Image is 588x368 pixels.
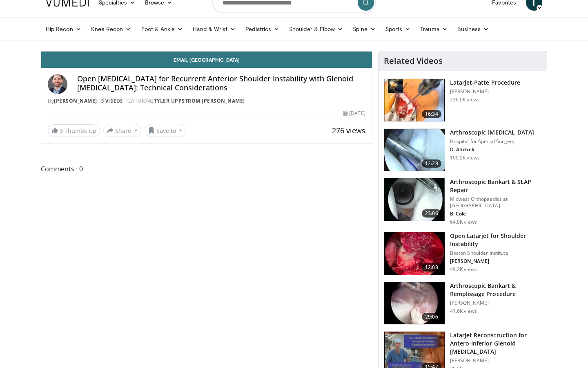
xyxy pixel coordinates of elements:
a: Knee Recon [86,21,136,37]
h3: Arthroscopic Bankart & SLAP Repair [450,178,542,194]
img: wolf_3.png.150x105_q85_crop-smart_upscale.jpg [384,282,445,325]
a: 3 Thumbs Up [48,124,100,137]
button: Save to [145,124,186,137]
video-js: Video Player [41,51,372,52]
a: 5 Videos [98,97,125,104]
a: Tyler Uppstrom [154,97,200,104]
a: 23:06 Arthroscopic Bankart & SLAP Repair Midwest Orthopaedics at [GEOGRAPHIC_DATA] B. Cole 64.9K ... [384,178,542,225]
p: 41.6K views [450,308,477,314]
a: Hip Recon [41,21,86,37]
span: 29:06 [422,313,441,321]
span: 12:03 [422,263,441,272]
img: Avatar [48,74,67,94]
a: Foot & Ankle [136,21,188,37]
a: Business [452,21,494,37]
p: 236.0K views [450,96,480,103]
p: 49.2K views [450,266,477,273]
p: [PERSON_NAME] [450,300,542,306]
button: Share [103,124,141,137]
a: Trauma [415,21,452,37]
p: 100.5K views [450,155,480,161]
h4: Open [MEDICAL_DATA] for Recurrent Anterior Shoulder Instability with Glenoid [MEDICAL_DATA]: Tech... [77,74,365,92]
a: 12:03 Open Latarjet for Shoulder Instability Boston Shoulder Institute [PERSON_NAME] 49.2K views [384,232,542,275]
div: By FEATURING , [48,97,365,105]
a: 29:06 Arthroscopic Bankart & Remplissage Procedure [PERSON_NAME] 41.6K views [384,282,542,325]
a: Hand & Wrist [188,21,241,37]
a: Spine [348,21,380,37]
h3: Open Latarjet for Shoulder Instability [450,232,542,248]
h3: Arthroscopic [MEDICAL_DATA] [450,128,535,137]
h4: Related Videos [384,56,443,66]
span: 12:23 [422,159,441,168]
a: [PERSON_NAME] [54,97,97,104]
p: 64.9K views [450,219,477,225]
p: [PERSON_NAME] [450,88,520,95]
p: [PERSON_NAME] [450,258,542,265]
a: Shoulder & Elbow [284,21,348,37]
h3: Latarjet-Patte Procedure [450,79,520,87]
p: Boston Shoulder Institute [450,250,542,256]
img: 617583_3.png.150x105_q85_crop-smart_upscale.jpg [384,79,445,121]
p: Midwest Orthopaedics at [GEOGRAPHIC_DATA] [450,196,542,209]
img: cole_0_3.png.150x105_q85_crop-smart_upscale.jpg [384,178,445,221]
a: 12:23 Arthroscopic [MEDICAL_DATA] Hospital for Special Surgery D. Altchek 100.5K views [384,128,542,172]
a: 16:34 Latarjet-Patte Procedure [PERSON_NAME] 236.0K views [384,79,542,122]
img: 944938_3.png.150x105_q85_crop-smart_upscale.jpg [384,232,445,275]
p: B. Cole [450,211,542,217]
span: 16:34 [422,110,441,118]
p: Hospital for Special Surgery [450,138,535,145]
img: 10039_3.png.150x105_q85_crop-smart_upscale.jpg [384,129,445,171]
p: D. Altchek [450,146,535,153]
h3: Latarjet Reconstruction for Antero-Inferior Glenoid [MEDICAL_DATA] [450,331,542,356]
span: Comments 0 [41,164,372,174]
span: 3 [60,127,63,135]
a: Email [GEOGRAPHIC_DATA] [41,52,372,68]
a: Pediatrics [241,21,284,37]
a: [PERSON_NAME] [202,97,245,104]
h3: Arthroscopic Bankart & Remplissage Procedure [450,282,542,298]
a: Sports [381,21,416,37]
p: [PERSON_NAME] [450,357,542,364]
span: 23:06 [422,209,441,218]
div: [DATE] [343,110,365,117]
span: 276 views [332,126,365,135]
